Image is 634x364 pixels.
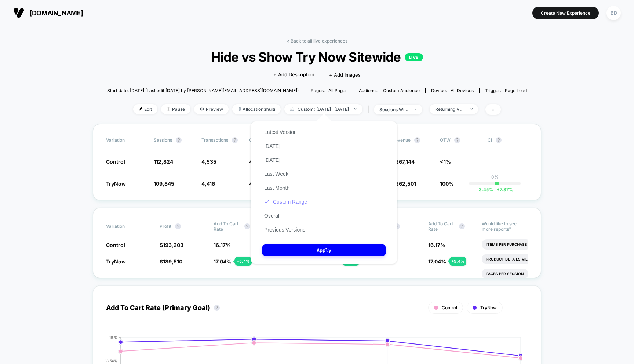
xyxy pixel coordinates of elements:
span: $ [160,258,182,265]
p: 0% [491,174,499,180]
span: Device: [425,88,479,93]
button: ? [414,137,420,143]
button: Apply [262,244,386,256]
span: 17.04 % [428,258,446,265]
span: --- [488,160,528,165]
span: 267,144 [396,159,415,165]
p: | [494,180,496,185]
span: TryNow [480,305,497,310]
button: Create New Experience [532,7,599,19]
span: 16.17 % [214,242,231,248]
p: Would like to see more reports? [482,221,528,232]
span: Sessions [154,137,172,143]
span: $ [160,242,183,248]
img: calendar [290,107,294,111]
span: 109,845 [154,181,174,187]
span: Custom Audience [383,88,420,93]
span: Add To Cart Rate [428,221,455,232]
span: 100% [440,181,454,187]
img: end [414,109,417,110]
span: Control [442,305,457,310]
li: Pages Per Session [482,269,528,279]
span: Transactions [201,137,228,143]
span: 262,501 [396,181,416,187]
span: Pause [161,104,190,114]
button: [DOMAIN_NAME] [11,7,85,19]
span: Profit [160,223,171,229]
span: TryNow [106,258,126,265]
button: Previous Versions [262,226,307,233]
span: 112,824 [154,159,173,165]
div: BD [606,6,621,20]
span: Custom: [DATE] - [DATE] [284,104,362,114]
button: BD [604,6,623,21]
span: 17.04 % [214,258,232,265]
button: Overall [262,212,283,219]
span: | [366,104,374,115]
span: Control [106,242,125,248]
span: Edit [133,104,157,114]
span: 7.37 % [493,187,513,192]
span: + Add Images [329,72,361,78]
div: + 5.4 % [449,257,466,266]
div: Audience: [359,88,420,93]
p: LIVE [405,53,423,61]
button: Last Week [262,171,291,177]
span: Variation [106,221,146,232]
tspan: 18 % [109,335,118,339]
span: Add To Cart Rate [214,221,241,232]
img: end [354,108,357,110]
span: + [497,187,500,192]
span: Start date: [DATE] (Last edit [DATE] by [PERSON_NAME][EMAIL_ADDRESS][DOMAIN_NAME]) [107,88,299,93]
span: Allocation: multi [232,104,281,114]
div: + 5.4 % [235,257,252,266]
li: Product Details Views Rate [482,254,549,264]
span: 16.17 % [428,242,445,248]
div: sessions with impression [379,107,409,112]
div: Pages: [311,88,347,93]
span: Preview [194,104,229,114]
span: 4,535 [201,159,216,165]
span: TryNow [106,181,126,187]
span: 193,203 [163,242,183,248]
button: ? [232,137,238,143]
a: < Back to all live experiences [287,38,347,44]
span: <1% [440,159,451,165]
button: ? [459,223,465,229]
span: + Add Description [273,71,314,79]
button: ? [496,137,502,143]
span: Variation [106,137,146,143]
button: ? [454,137,460,143]
img: rebalance [238,107,241,111]
span: 4,416 [201,181,215,187]
button: Custom Range [262,199,309,205]
button: ? [175,223,181,229]
div: Trigger: [485,88,527,93]
span: 189,510 [163,258,182,265]
span: [DOMAIN_NAME] [30,9,83,17]
tspan: 13.50% [105,358,118,363]
button: Last Month [262,185,292,191]
li: Items Per Purchase [482,239,531,250]
span: 3.45 % [479,187,493,192]
div: Returning Visitors [435,106,464,112]
span: Page Load [505,88,527,93]
button: ? [214,305,220,311]
span: OTW [440,137,480,143]
button: Latest Version [262,129,299,135]
img: Visually logo [13,7,24,18]
span: all devices [451,88,474,93]
span: Control [106,159,125,165]
span: all pages [328,88,347,93]
button: [DATE] [262,157,283,163]
img: edit [139,107,142,111]
button: [DATE] [262,143,283,149]
span: Hide vs Show Try Now Sitewide [128,49,506,65]
img: end [470,108,473,110]
button: ? [176,137,182,143]
span: CI [488,137,528,143]
img: end [167,107,170,111]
